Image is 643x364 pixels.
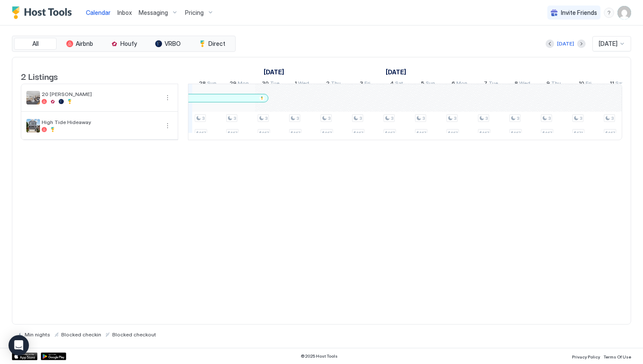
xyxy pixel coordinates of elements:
[162,93,173,103] div: menu
[12,6,76,19] a: Host Tools Logo
[26,119,40,133] div: listing image
[391,116,393,121] span: 3
[615,80,623,89] span: Sat
[452,80,455,89] span: 6
[228,130,237,136] span: $467
[388,78,405,90] a: October 4, 2025
[561,9,597,17] span: Invite Friends
[233,116,236,121] span: 3
[617,6,631,20] div: User profile
[112,331,156,338] span: Blocked checkout
[162,121,173,131] button: More options
[58,38,101,50] button: Airbnb
[86,8,111,17] a: Calendar
[12,36,236,52] div: tab-group
[577,40,586,48] button: Next month
[604,8,614,18] div: menu
[102,38,145,50] button: Houfy
[14,38,57,50] button: All
[26,91,40,104] div: listing image
[61,331,101,338] span: Blocked checkin
[579,80,584,89] span: 10
[162,93,173,103] button: More options
[542,130,552,136] span: $467
[574,130,583,136] span: $471
[12,353,37,360] a: App Store
[9,335,29,356] div: Open Intercom Messenger
[191,38,233,50] button: Direct
[185,9,204,17] span: Pricing
[328,116,330,121] span: 3
[42,119,159,125] span: High Tide Hideaway
[517,116,519,121] span: 3
[426,80,435,89] span: Sun
[262,80,269,89] span: 30
[544,78,563,90] a: October 9, 2025
[548,116,551,121] span: 3
[293,78,311,90] a: October 1, 2025
[42,91,159,97] span: 20 [PERSON_NAME]
[577,78,594,90] a: October 10, 2025
[331,80,341,89] span: Thu
[384,66,408,78] a: October 1, 2025
[208,40,225,48] span: Direct
[117,8,132,17] a: Inbox
[290,130,300,136] span: $467
[484,80,487,89] span: 7
[608,78,626,90] a: October 11, 2025
[519,80,530,89] span: Wed
[41,353,66,360] a: Google Play Store
[353,130,363,136] span: $467
[580,116,582,121] span: 3
[599,40,617,48] span: [DATE]
[228,78,251,90] a: September 29, 2025
[76,40,93,48] span: Airbnb
[197,78,219,90] a: September 28, 2025
[139,9,168,17] span: Messaging
[202,116,205,121] span: 3
[207,80,216,89] span: Sun
[572,354,600,359] span: Privacy Policy
[364,80,370,89] span: Fri
[421,80,424,89] span: 5
[265,116,267,121] span: 3
[485,116,488,121] span: 3
[385,130,395,136] span: $467
[511,130,521,136] span: $467
[603,354,631,359] span: Terms Of Use
[556,39,575,49] button: [DATE]
[359,116,362,121] span: 3
[610,80,614,89] span: 11
[230,80,236,89] span: 29
[416,130,426,136] span: $467
[489,80,498,89] span: Tue
[301,353,338,359] span: © 2025 Host Tools
[196,130,206,136] span: $467
[165,40,181,48] span: VRBO
[605,130,615,136] span: $467
[390,80,394,89] span: 4
[270,80,279,89] span: Tue
[147,38,189,50] button: VRBO
[296,116,299,121] span: 3
[162,121,173,131] div: menu
[422,116,425,121] span: 3
[603,352,631,361] a: Terms Of Use
[611,116,614,121] span: 3
[546,80,550,89] span: 9
[419,78,437,90] a: October 5, 2025
[512,78,532,90] a: October 8, 2025
[448,130,458,136] span: $467
[586,80,592,89] span: Fri
[454,116,456,121] span: 3
[295,80,297,89] span: 1
[479,130,489,136] span: $467
[515,80,518,89] span: 8
[238,80,249,89] span: Mon
[572,352,600,361] a: Privacy Policy
[557,40,574,48] div: [DATE]
[262,66,286,78] a: September 12, 2025
[25,331,50,338] span: Min nights
[260,78,282,90] a: September 30, 2025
